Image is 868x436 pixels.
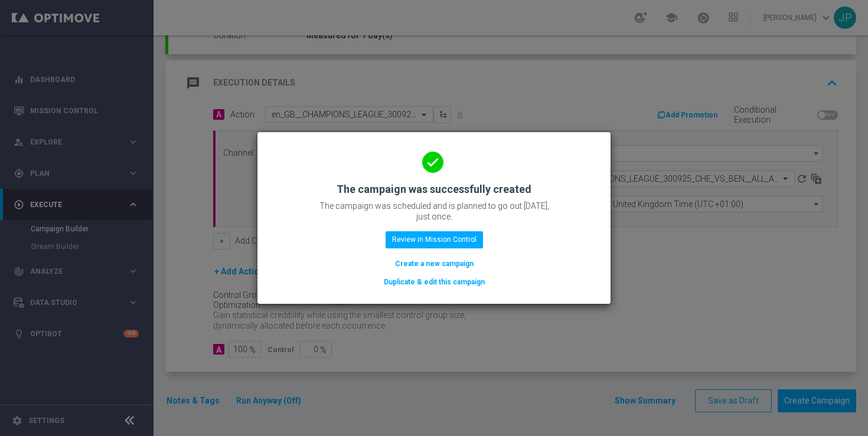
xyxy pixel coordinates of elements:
button: Review in Mission Control [386,231,483,248]
h2: The campaign was successfully created [337,182,531,196]
p: The campaign was scheduled and is planned to go out [DATE], just once. [316,201,552,222]
button: Create a new campaign [394,257,475,270]
button: Duplicate & edit this campaign [383,276,486,289]
i: done [422,152,443,173]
